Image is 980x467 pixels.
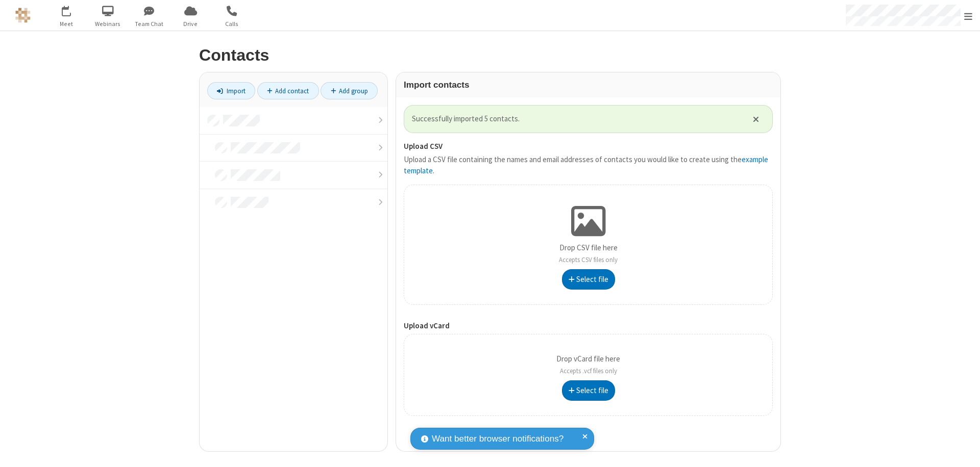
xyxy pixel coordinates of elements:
a: Add group [321,82,378,99]
label: Upload CSV [404,141,773,152]
iframe: Chat [954,440,972,460]
a: Import [207,82,255,99]
span: Accepts CSV files only [559,255,618,264]
span: Accepts .vcf files only [560,367,617,375]
button: Select file [562,269,615,290]
p: Drop vCard file here [556,353,620,376]
button: Select file [562,380,615,401]
p: Upload a CSV file containing the names and email addresses of contacts you would like to create u... [404,154,773,177]
img: QA Selenium DO NOT DELETE OR CHANGE [15,8,31,23]
span: Webinars [89,19,127,29]
h2: Contacts [199,46,781,64]
span: Calls [213,19,251,29]
label: Upload vCard [404,320,773,332]
p: Drop CSV file here [559,242,618,265]
span: Successfully imported 5 contacts. [412,113,740,125]
span: Meet [47,19,86,29]
span: Team Chat [130,19,168,29]
h3: Import contacts [404,80,773,90]
button: Close alert [748,111,765,126]
span: Want better browser notifications? [432,432,563,446]
div: 1 [69,6,76,13]
span: Drive [171,19,210,29]
a: Add contact [257,82,319,99]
